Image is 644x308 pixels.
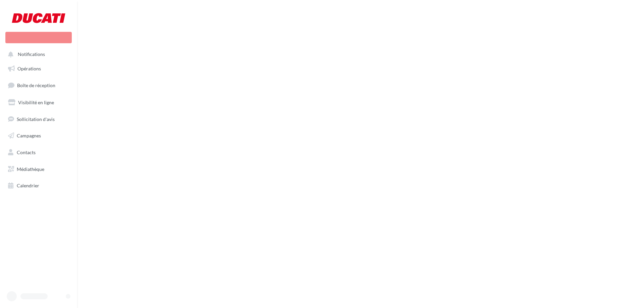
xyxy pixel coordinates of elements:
span: Visibilité en ligne [18,100,54,105]
a: Calendrier [4,179,73,193]
a: Sollicitation d'avis [4,112,73,126]
a: Visibilité en ligne [4,96,73,110]
a: Contacts [4,145,73,160]
a: Boîte de réception [4,78,73,93]
span: Opérations [17,66,41,71]
a: Opérations [4,62,73,76]
a: Médiathèque [4,162,73,176]
span: Médiathèque [17,166,44,172]
span: Campagnes [17,133,41,138]
span: Boîte de réception [17,82,55,88]
a: Campagnes [4,129,73,143]
span: Calendrier [17,183,39,188]
span: Contacts [17,149,36,155]
span: Notifications [18,52,45,57]
div: Nouvelle campagne [5,32,72,43]
span: Sollicitation d'avis [17,116,55,122]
